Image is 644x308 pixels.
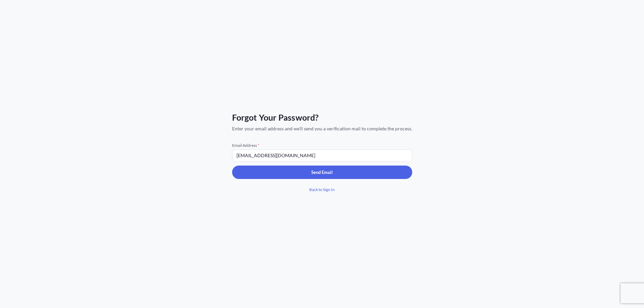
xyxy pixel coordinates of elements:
span: Forgot Your Password? [232,112,412,123]
a: Back to Sign In [232,183,412,196]
span: Back to Sign In [309,186,335,193]
span: Enter your email address and we'll send you a verification mail to complete the process. [232,125,412,132]
button: Send Email [232,166,412,179]
input: example@gmail.com [232,149,412,162]
span: Email Address [232,143,412,148]
p: Send Email [311,169,333,176]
